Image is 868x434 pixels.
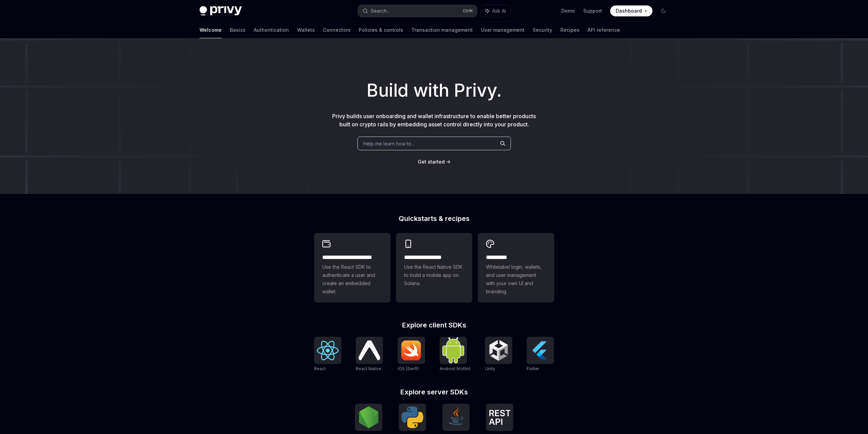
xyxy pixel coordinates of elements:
img: REST API [489,410,511,425]
a: iOS (Swift)iOS (Swift) [398,337,425,372]
a: Demo [561,8,575,14]
a: Support [583,8,602,14]
span: React [314,366,326,371]
span: React Native [356,366,381,371]
a: Wallets [297,22,315,38]
span: Dashboard [616,8,642,14]
a: React NativeReact Native [356,337,383,372]
img: NodeJS [358,406,380,428]
a: Get started [418,158,445,165]
a: Transaction management [411,22,473,38]
img: Python [401,406,423,428]
span: Use the React Native SDK to build a mobile app on Solana. [404,263,464,288]
span: Use the React SDK to authenticate a user and create an embedded wallet. [322,263,382,296]
img: Android (Kotlin) [442,337,464,363]
img: Flutter [529,339,551,361]
a: Android (Kotlin)Android (Kotlin) [440,337,470,372]
a: UnityUnity [485,337,512,372]
h2: Explore server SDKs [314,389,554,395]
span: Flutter [527,366,539,371]
img: iOS (Swift) [400,340,422,361]
a: Basics [230,22,246,38]
a: Authentication [254,22,289,38]
img: Unity [488,339,510,361]
a: Policies & controls [359,22,403,38]
span: Android (Kotlin) [440,366,470,371]
img: dark logo [200,6,242,16]
h2: Explore client SDKs [314,322,554,328]
button: Toggle dark mode [658,5,669,16]
a: User management [481,22,525,38]
a: API reference [588,22,620,38]
a: ReactReact [314,337,341,372]
a: **** *****Whitelabel login, wallets, and user management with your own UI and branding. [478,233,554,303]
img: React Native [358,340,380,360]
a: FlutterFlutter [527,337,554,372]
span: Get started [418,159,445,165]
h1: Build with Privy. [11,77,857,104]
img: React [317,341,339,360]
span: Unity [485,366,495,371]
a: Dashboard [610,5,652,16]
a: **** **** **** ***Use the React Native SDK to build a mobile app on Solana. [396,233,472,303]
a: Connectors [323,22,351,38]
a: Security [533,22,552,38]
a: Recipes [560,22,579,38]
span: Whitelabel login, wallets, and user management with your own UI and branding. [486,263,546,296]
span: Ctrl K [463,8,473,14]
h2: Quickstarts & recipes [314,215,554,222]
span: Privy builds user onboarding and wallet infrastructure to enable better products built on crypto ... [332,113,536,128]
a: Welcome [200,22,222,38]
span: Help me learn how to… [363,140,415,147]
div: Search... [371,7,390,15]
span: iOS (Swift) [398,366,419,371]
span: Ask AI [492,8,506,14]
button: Search...CtrlK [358,5,477,17]
img: Java [445,406,467,428]
button: Ask AI [481,5,511,17]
